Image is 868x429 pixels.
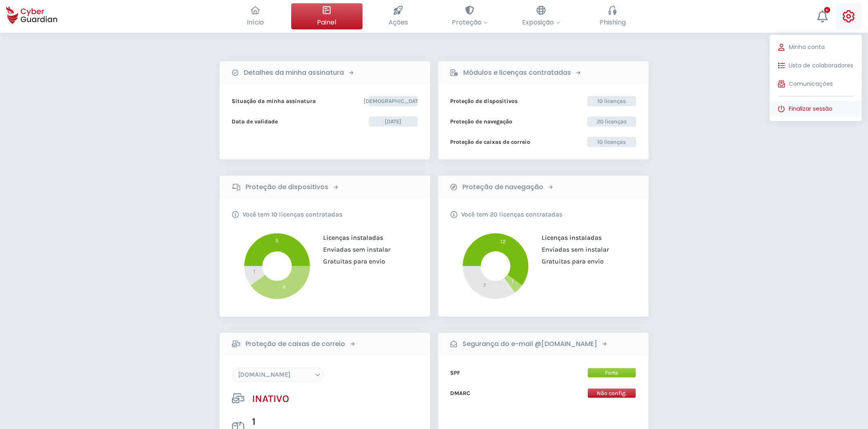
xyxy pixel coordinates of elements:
[770,76,862,92] button: Comunicações
[220,3,291,29] button: Início
[317,246,390,253] span: Enviadas sem instalar
[463,339,598,349] b: Segurança do e-mail @[DOMAIN_NAME]
[464,68,571,78] b: Módulos e licenças contratadas
[317,234,383,241] span: Licenças instaladas
[789,43,825,51] span: Minha conta
[587,96,636,106] span: 10 licenças
[824,7,830,13] div: +
[451,117,513,126] b: Proteção de navegação
[369,96,418,106] span: [DEMOGRAPHIC_DATA]
[451,389,471,398] b: DMARC
[232,97,316,105] b: Situação da minha assinatura
[770,57,862,74] button: Lista de colaboradores
[789,105,833,113] span: Finalizar sessão
[252,415,342,428] h3: 1
[600,17,626,27] span: Phishing
[451,97,518,105] b: Proteção de dispositivos
[536,257,604,265] span: Gratuitas para envio
[789,80,833,88] span: Comunicações
[291,3,363,29] button: Painel
[451,369,461,377] b: SPF
[770,39,862,55] button: Minha conta
[789,61,854,70] span: Lista de colaboradores
[451,138,531,146] b: Proteção de caixas de correio
[536,246,609,253] span: Enviadas sem instalar
[522,17,560,27] span: Exposição
[536,234,602,241] span: Licenças instaladas
[434,3,506,29] button: Proteção
[836,3,862,29] button: Minha contaLista de colaboradoresComunicaçõesFinalizar sessão
[232,117,278,126] b: Data de validade
[243,210,343,219] p: Você tem 10 licenças contratadas
[317,257,385,265] span: Gratuitas para envio
[388,17,408,27] span: Ações
[252,392,290,405] h3: INATIVO
[587,368,636,378] span: Forte
[246,339,346,349] b: Proteção de caixas de correio
[244,68,344,78] b: Detalhes da minha assinatura
[463,182,544,192] b: Proteção de navegação
[363,3,434,29] button: Ações
[246,182,329,192] b: Proteção de dispositivos
[587,137,636,147] span: 10 licenças
[369,116,418,127] span: [DATE]
[462,210,563,219] p: Você tem 20 licenças contratadas
[577,3,649,29] button: Phishing
[317,17,337,27] span: Painel
[506,3,577,29] button: Exposição
[587,116,636,127] span: 20 licenças
[587,388,636,398] span: Não config.
[770,101,862,117] button: Finalizar sessão
[247,17,264,27] span: Início
[452,17,488,27] span: Proteção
